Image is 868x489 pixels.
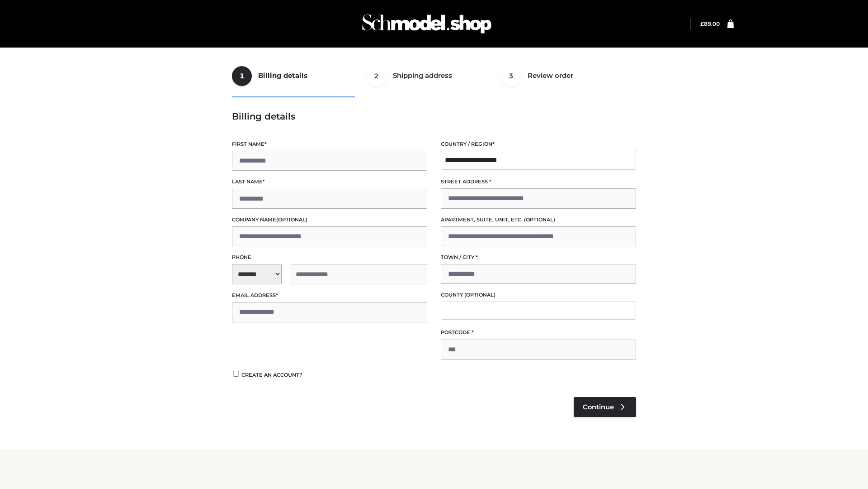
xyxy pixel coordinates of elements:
[464,292,495,298] span: (optional)
[700,20,720,27] bdi: 89.00
[276,216,307,223] span: (optional)
[441,253,636,262] label: Town / City
[441,291,636,299] label: County
[441,216,636,224] label: Apartment, suite, unit, etc.
[700,20,704,27] span: £
[232,291,427,300] label: Email address
[232,177,427,186] label: Last name
[441,328,636,337] label: Postcode
[232,253,427,262] label: Phone
[232,111,636,122] h3: Billing details
[241,372,302,378] span: Create an account?
[232,216,427,224] label: Company name
[232,140,427,149] label: First name
[524,216,555,223] span: (optional)
[700,20,720,27] a: £89.00
[232,371,240,377] input: Create an account?
[441,140,636,149] label: Country / Region
[574,397,636,417] a: Continue
[583,403,614,411] span: Continue
[441,177,636,186] label: Street address
[359,6,495,42] img: Schmodel Admin 964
